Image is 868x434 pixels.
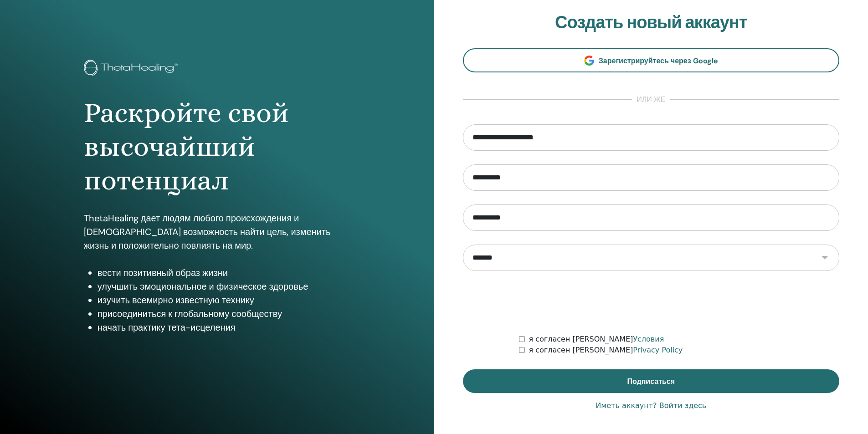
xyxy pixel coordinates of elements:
[529,345,683,356] label: я согласен [PERSON_NAME]
[582,285,720,320] iframe: reCAPTCHA
[632,94,670,105] span: или же
[98,307,350,321] li: присоединиться к глобальному сообществу
[98,321,350,334] li: начать практику тета-исцеления
[596,400,706,411] a: Иметь аккаунт? Войти здесь
[463,12,840,33] h2: Создать новый аккаунт
[633,335,664,343] a: Условия
[98,293,350,307] li: изучить всемирно известную технику
[599,56,718,66] span: Зарегистрируйтесь через Google
[463,369,840,393] button: Подписаться
[529,334,664,345] label: я согласен [PERSON_NAME]
[633,346,683,354] a: Privacy Policy
[98,266,350,280] li: вести позитивный образ жизни
[84,211,350,252] p: ThetaHealing дает людям любого происхождения и [DEMOGRAPHIC_DATA] возможность найти цель, изменит...
[627,377,675,386] span: Подписаться
[463,48,840,72] a: Зарегистрируйтесь через Google
[84,96,350,198] h1: Раскройте свой высочайший потенциал
[98,280,350,293] li: улучшить эмоциональное и физическое здоровье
